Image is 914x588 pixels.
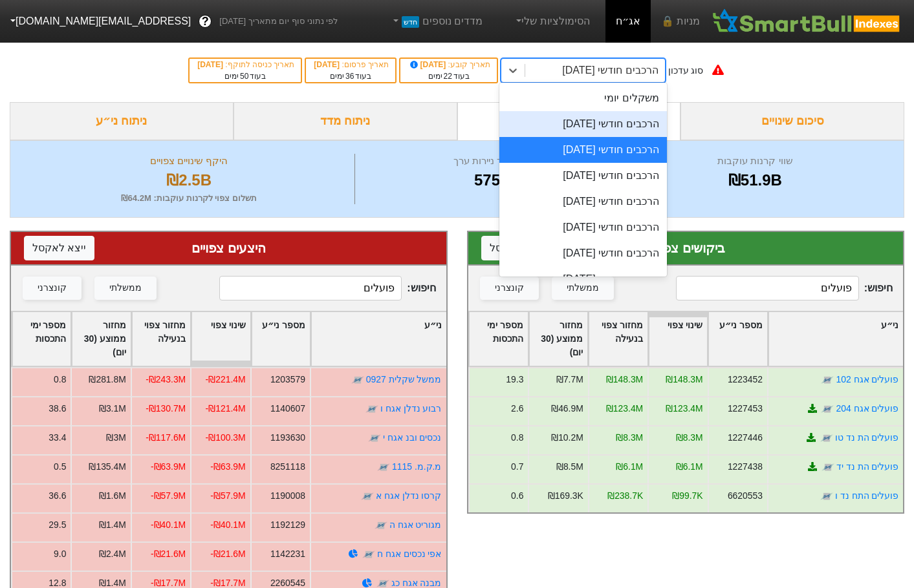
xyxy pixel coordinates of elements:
img: tase link [377,461,390,474]
div: 0.6 [511,489,523,503]
a: ממשל שקלית 0927 [366,374,442,384]
div: 33.4 [49,431,66,445]
div: 1192129 [270,518,305,532]
div: Toggle SortBy [469,312,527,366]
div: ניתוח ני״ע [10,102,234,140]
div: 0.8 [54,373,66,386]
div: 0.8 [511,431,523,445]
div: ₪148.3M [605,373,642,386]
div: ₪8.3M [675,431,702,445]
div: הרכבים חודשי [DATE] [499,215,666,240]
img: tase link [351,373,364,386]
div: Toggle SortBy [589,312,647,366]
img: tase link [820,432,832,445]
div: 1227446 [727,431,762,445]
div: Toggle SortBy [132,312,190,366]
div: הרכבים חודשי [DATE] [499,240,666,266]
div: -₪40.1M [210,518,245,532]
div: ₪10.2M [551,431,583,445]
div: קונצרני [38,281,67,295]
img: tase link [375,519,387,532]
div: -₪221.4M [206,373,246,386]
span: 36 [345,72,354,81]
div: בעוד ימים [312,70,389,82]
span: [DATE] [408,60,448,69]
div: ₪8.3M [616,431,643,445]
a: פועלים הת נד טו [834,432,898,443]
div: מספר ניירות ערך [358,154,615,169]
div: -₪121.4M [206,402,246,415]
div: תאריך קובע : [407,59,490,70]
div: 29.5 [49,518,66,532]
div: סוג עדכון [668,64,704,78]
div: ביקושים צפויים [481,238,891,258]
div: 1140607 [270,402,305,415]
img: tase link [821,403,834,415]
div: Toggle SortBy [12,312,71,366]
div: 575 [358,169,615,192]
img: tase link [365,403,378,415]
div: -₪21.6M [151,547,186,561]
img: tase link [821,373,834,386]
button: ייצא לאקסל [24,236,94,260]
div: -₪40.1M [151,518,186,532]
div: משקלים יומי [499,85,666,111]
div: 36.6 [49,489,66,503]
div: היקף שינויים צפויים [27,154,351,169]
div: ₪2.4M [99,547,126,561]
div: -₪21.6M [210,547,245,561]
div: בעוד ימים [407,70,490,82]
div: -₪63.9M [151,460,186,474]
a: פועלים אגח 204 [836,403,898,414]
div: ₪3.1M [99,402,126,415]
div: תאריך פרסום : [312,59,389,70]
button: ממשלתי [552,277,614,300]
img: tase link [362,548,375,561]
div: Toggle SortBy [311,312,446,366]
div: 1227453 [727,402,762,415]
div: הרכבים חודשי [DATE] [499,111,666,137]
div: -₪117.6M [146,431,186,445]
div: 9.0 [54,547,66,561]
div: -₪243.3M [146,373,186,386]
span: חדש [402,16,419,28]
div: Toggle SortBy [252,312,310,366]
div: שווי קרנות עוקבות [623,154,887,169]
a: מבנה אגח כג [391,578,442,588]
div: ₪148.3M [666,373,702,386]
span: חיפוש : [219,276,436,300]
div: -₪57.9M [210,489,245,503]
div: הרכבים חודשי [DATE] [499,266,666,292]
a: קרסו נדלן אגח א [376,490,442,501]
div: היצעים צפויים [24,238,433,258]
div: 38.6 [49,402,66,415]
div: 19.3 [506,373,523,386]
div: הרכבים חודשי [DATE] [499,137,666,163]
div: ממשלתי [109,281,142,295]
div: הרכבים חודשי [DATE] [499,189,666,215]
div: ₪46.9M [551,402,583,415]
input: 213 רשומות... [676,276,859,300]
img: SmartBull [710,8,904,34]
div: ניתוח מדד [234,102,457,140]
div: ₪99.7K [672,489,702,503]
div: 0.7 [511,460,523,474]
div: קונצרני [495,281,524,295]
a: פועלים אגח 102 [836,374,898,384]
div: הרכבים חודשי [DATE] [499,163,666,189]
div: 1190008 [270,489,305,503]
div: 1223452 [727,373,762,386]
a: מדדים נוספיםחדש [385,8,488,34]
div: 0.5 [54,460,66,474]
div: 1193630 [270,431,305,445]
a: פועלים התח נד ו [834,490,898,501]
div: ₪3M [106,431,125,445]
a: אפי נכסים אגח ח [377,549,442,559]
div: ביקושים והיצעים צפויים [457,102,681,140]
input: 362 רשומות... [219,276,402,300]
div: 1227438 [727,460,762,474]
div: -₪63.9M [210,460,245,474]
div: ₪169.3K [547,489,583,503]
div: ₪51.9B [623,169,887,192]
span: חיפוש : [676,276,893,300]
